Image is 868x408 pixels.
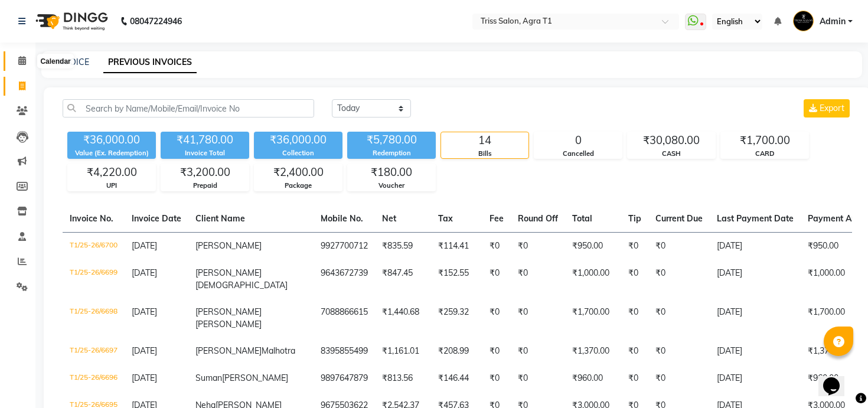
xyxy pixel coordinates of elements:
[161,164,249,181] div: ₹3,200.00
[132,267,157,278] span: [DATE]
[68,164,155,181] div: ₹4,220.00
[628,213,641,224] span: Tip
[511,338,565,365] td: ₹0
[161,132,249,148] div: ₹41,780.00
[222,373,288,383] span: [PERSON_NAME]
[565,260,621,299] td: ₹1,000.00
[37,54,73,68] div: Calendar
[63,299,125,338] td: T1/25-26/6698
[511,260,565,299] td: ₹0
[103,52,197,73] a: PREVIOUS INVOICES
[565,232,621,260] td: ₹950.00
[648,299,710,338] td: ₹0
[482,299,511,338] td: ₹0
[195,345,262,356] span: [PERSON_NAME]
[254,164,342,181] div: ₹2,400.00
[161,148,249,158] div: Invoice Total
[347,148,436,158] div: Redemption
[710,232,801,260] td: [DATE]
[482,338,511,365] td: ₹0
[321,213,363,224] span: Mobile No.
[490,213,504,224] span: Fee
[534,132,622,149] div: 0
[195,280,288,291] span: [DEMOGRAPHIC_DATA]
[132,345,157,356] span: [DATE]
[132,306,157,317] span: [DATE]
[314,232,375,260] td: 9927700712
[70,213,113,224] span: Invoice No.
[67,148,156,158] div: Value (Ex. Redemption)
[431,260,482,299] td: ₹152.55
[793,11,814,31] img: Admin
[195,240,262,251] span: [PERSON_NAME]
[482,365,511,392] td: ₹0
[431,299,482,338] td: ₹259.32
[195,373,222,383] span: Suman
[621,260,648,299] td: ₹0
[621,299,648,338] td: ₹0
[565,365,621,392] td: ₹960.00
[565,338,621,365] td: ₹1,370.00
[628,149,715,159] div: CASH
[565,299,621,338] td: ₹1,700.00
[314,338,375,365] td: 8395855499
[132,373,157,383] span: [DATE]
[804,99,850,117] button: Export
[431,338,482,365] td: ₹208.99
[132,213,181,224] span: Invoice Date
[511,299,565,338] td: ₹0
[710,299,801,338] td: [DATE]
[431,365,482,392] td: ₹146.44
[710,338,801,365] td: [DATE]
[438,213,453,224] span: Tax
[375,338,431,365] td: ₹1,161.01
[511,365,565,392] td: ₹0
[382,213,396,224] span: Net
[482,260,511,299] td: ₹0
[820,15,846,28] span: Admin
[195,213,245,224] span: Client Name
[482,232,511,260] td: ₹0
[348,164,435,181] div: ₹180.00
[648,365,710,392] td: ₹0
[375,232,431,260] td: ₹835.59
[314,365,375,392] td: 9897647879
[195,306,262,317] span: [PERSON_NAME]
[314,260,375,299] td: 9643672739
[717,213,794,224] span: Last Payment Date
[721,132,808,149] div: ₹1,700.00
[431,232,482,260] td: ₹114.41
[534,149,622,159] div: Cancelled
[375,260,431,299] td: ₹847.45
[441,149,528,159] div: Bills
[648,338,710,365] td: ₹0
[721,149,808,159] div: CARD
[254,181,342,191] div: Package
[621,365,648,392] td: ₹0
[161,181,249,191] div: Prepaid
[347,132,436,148] div: ₹5,780.00
[621,232,648,260] td: ₹0
[63,99,314,117] input: Search by Name/Mobile/Email/Invoice No
[63,338,125,365] td: T1/25-26/6697
[648,260,710,299] td: ₹0
[195,319,262,329] span: [PERSON_NAME]
[30,5,111,38] img: logo
[375,299,431,338] td: ₹1,440.68
[621,338,648,365] td: ₹0
[655,213,703,224] span: Current Due
[572,213,592,224] span: Total
[254,148,342,158] div: Collection
[314,299,375,338] td: 7088866615
[375,365,431,392] td: ₹813.56
[710,365,801,392] td: [DATE]
[518,213,558,224] span: Round Off
[710,260,801,299] td: [DATE]
[63,232,125,260] td: T1/25-26/6700
[67,132,156,148] div: ₹36,000.00
[348,181,435,191] div: Voucher
[68,181,155,191] div: UPI
[441,132,528,149] div: 14
[262,345,295,356] span: Malhotra
[511,232,565,260] td: ₹0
